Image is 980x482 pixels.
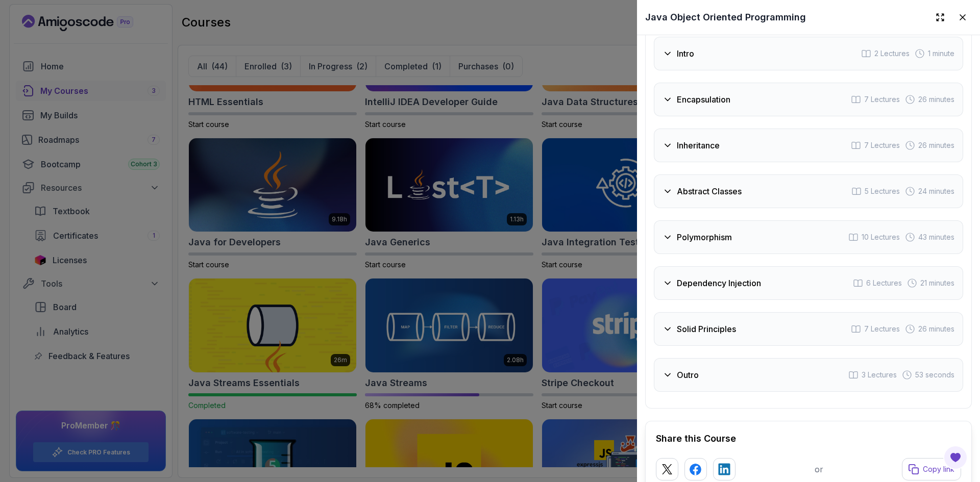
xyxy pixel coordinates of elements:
h3: Polymorphism [677,231,732,243]
h3: Inheritance [677,139,720,151]
button: Polymorphism10 Lectures 43 minutes [654,220,963,254]
p: or [815,463,823,475]
span: 7 Lectures [864,324,900,334]
button: Open Feedback Button [943,445,968,470]
span: 21 minutes [920,278,954,288]
button: Outro3 Lectures 53 seconds [654,358,963,392]
span: 53 seconds [915,370,954,380]
h3: Outro [677,369,699,381]
span: 5 Lectures [865,186,900,196]
span: 10 Lectures [862,232,900,242]
button: Solid Principles7 Lectures 26 minutes [654,312,963,346]
button: Dependency Injection6 Lectures 21 minutes [654,266,963,300]
span: 2 Lectures [874,48,910,59]
h3: Abstract Classes [677,185,742,197]
p: Copy link [923,464,954,474]
button: Encapsulation7 Lectures 26 minutes [654,83,963,116]
span: 6 Lectures [866,278,902,288]
span: 26 minutes [918,324,954,334]
button: Intro2 Lectures 1 minute [654,37,963,70]
h3: Dependency Injection [677,277,761,289]
h3: Intro [677,47,694,60]
span: 24 minutes [918,186,954,196]
span: 3 Lectures [862,370,897,380]
h3: Solid Principles [677,323,736,335]
h2: Java Object Oriented Programming [645,10,806,24]
span: 43 minutes [918,232,954,242]
span: 7 Lectures [864,94,900,105]
h2: Share this Course [656,432,961,446]
h3: Encapsulation [677,93,730,106]
button: Copy link [902,458,961,480]
span: 26 minutes [918,140,954,150]
span: 7 Lectures [864,140,900,150]
button: Inheritance7 Lectures 26 minutes [654,129,963,162]
button: Abstract Classes5 Lectures 24 minutes [654,174,963,208]
button: Expand drawer [931,8,949,27]
span: 26 minutes [918,94,954,105]
span: 1 minute [928,48,954,59]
